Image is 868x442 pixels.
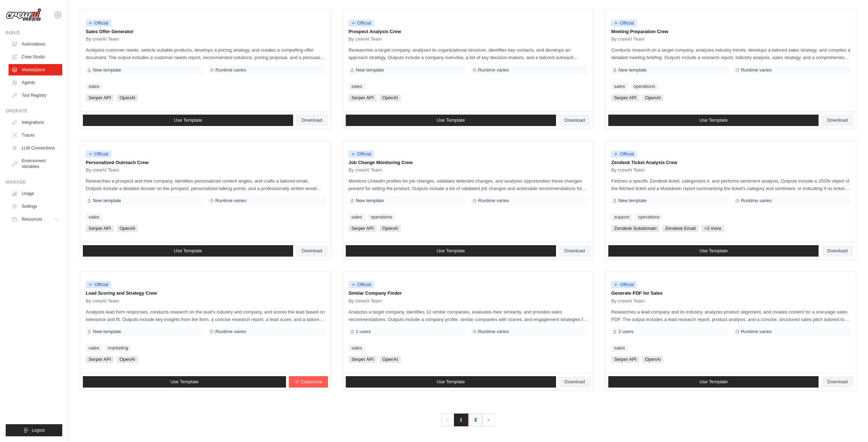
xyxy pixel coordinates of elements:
a: operations [635,214,663,221]
p: Analyzes lead form responses, conducts research on the lead's industry and company, and scores th... [86,308,325,323]
span: New template [93,198,121,204]
a: Traces [9,130,62,141]
span: New template [618,198,646,204]
span: Serper API [349,356,377,363]
a: Download [559,376,591,388]
p: Conducts research on a target company, analyzes industry trends, develops a tailored sales strate... [611,46,851,61]
a: LLM Connections [9,142,62,154]
p: Meeting Preparation Crew [611,28,851,35]
span: Use Template [436,379,465,385]
a: Use Template [346,115,556,126]
img: Logo [6,8,41,22]
a: Environment Variables [9,155,62,172]
span: +2 more [702,225,724,232]
a: Use Template [608,376,819,388]
span: Runtime varies [741,329,772,335]
span: New template [356,198,384,204]
span: OpenAI [380,94,401,101]
button: Logout [6,424,62,436]
div: Operate [6,108,62,114]
a: sales [349,214,365,221]
div: Manage [6,179,62,185]
a: 2 [469,414,483,426]
span: Runtime varies [478,67,509,73]
a: Usage [9,188,62,199]
p: Researches a lead company and its industry, analyzes product alignment, and creates content for a... [611,308,851,323]
span: By crewAI Team [86,36,119,42]
span: Use Template [174,117,202,123]
span: 1 users [356,329,371,335]
a: Integrations [9,117,62,128]
p: Personalized Outreach Crew [86,159,325,166]
p: Analyzes customer needs, selects suitable products, develops a pricing strategy, and creates a co... [86,46,325,61]
p: Job Change Monitoring Crew [349,159,588,166]
span: Serper API [86,356,114,363]
span: Official [86,281,111,288]
a: Agents [9,77,62,88]
span: Serper API [349,94,377,101]
span: Logout [32,427,45,433]
a: Use Template [83,115,293,126]
span: By crewAI Team [611,36,645,42]
a: Download [296,115,328,126]
p: Sales Offer Generator [86,28,325,35]
a: support [611,214,632,221]
span: Official [611,281,637,288]
a: Crew Studio [9,51,62,63]
div: Build [6,30,62,36]
p: Researches a prospect and their company, identifies personalized content angles, and crafts a tai... [86,177,325,192]
span: OpenAI [380,225,401,232]
button: Resources [9,214,62,225]
span: By crewAI Team [349,298,382,304]
span: OpenAI [117,225,138,232]
span: Download [302,248,322,254]
span: Runtime varies [741,198,772,204]
p: Researches a target company, analyzes its organizational structure, identifies key contacts, and ... [349,46,588,61]
p: Lead Scoring and Strategy Crew [86,290,325,297]
span: Official [86,20,111,27]
span: Official [611,20,637,27]
span: Download [827,117,848,123]
a: Automations [9,38,62,50]
span: Use Template [699,117,727,123]
span: Use Template [170,379,199,385]
span: Download [565,379,585,385]
a: Marketplace [9,64,62,75]
span: By crewAI Team [349,36,382,42]
span: By crewAI Team [86,167,119,173]
span: Runtime varies [741,67,772,73]
span: Zendesk Email [662,225,699,232]
a: sales [611,83,628,90]
a: sales [611,344,628,352]
span: By crewAI Team [349,167,382,173]
a: operations [368,214,395,221]
span: Official [349,20,374,27]
p: Fetches a specific Zendesk ticket, categorizes it, and performs sentiment analysis. Outputs inclu... [611,177,851,192]
span: New template [356,67,384,73]
span: OpenAI [642,94,663,101]
span: Use Template [699,379,727,385]
p: Monitors LinkedIn profiles for job changes, validates detected changes, and analyzes opportunitie... [349,177,588,192]
a: Use Template [346,376,556,388]
span: Runtime varies [215,198,246,204]
a: Customize [289,376,328,388]
span: Download [565,117,585,123]
span: Download [827,379,848,385]
span: OpenAI [380,356,401,363]
span: Official [611,151,637,158]
a: Download [821,376,853,388]
span: Download [827,248,848,254]
span: Official [86,151,111,158]
span: Download [302,117,322,123]
a: sales [349,344,365,352]
p: Generate PDF for Sales [611,290,851,297]
a: Download [559,245,591,257]
span: Use Template [436,248,465,254]
span: Customize [300,379,322,385]
a: Settings [9,201,62,212]
a: Use Template [83,245,293,257]
p: Similar Company Finder [349,290,588,297]
a: Tool Registry [9,90,62,101]
span: Official [349,151,374,158]
span: By crewAI Team [611,298,645,304]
